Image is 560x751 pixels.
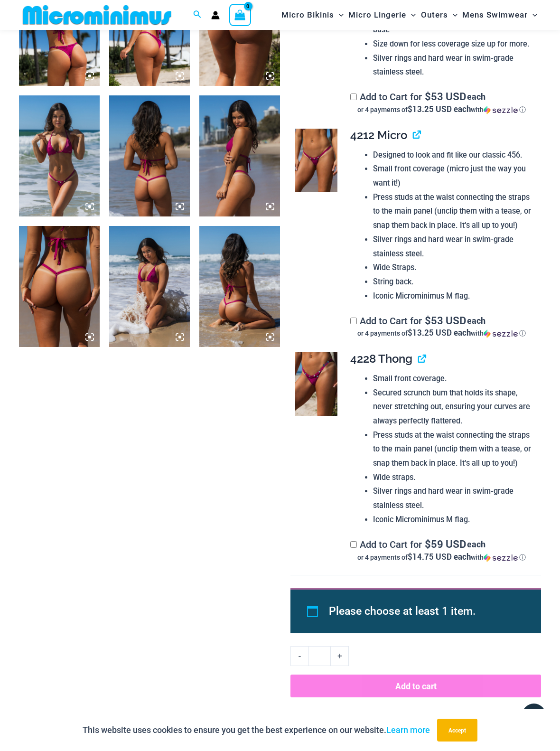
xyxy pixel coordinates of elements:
span: each [467,539,485,549]
a: - [290,646,308,666]
li: Iconic Microminimus M flag. [373,289,533,303]
li: Size down for less coverage size up for more. [373,37,533,51]
a: Micro BikinisMenu ToggleMenu Toggle [279,3,346,27]
span: Mens Swimwear [462,3,528,27]
li: Press studs at the waist connecting the straps to the main panel (unclip them with a tease, or sn... [373,428,533,470]
img: Tight Rope Pink 319 Top 4212 Micro [109,226,190,347]
img: Tight Rope Pink 319 Top 4212 Micro [109,95,190,216]
input: Product quantity [308,646,331,666]
nav: Site Navigation [278,1,541,28]
a: + [331,646,349,666]
span: Menu Toggle [334,3,344,27]
li: Silver rings and hard wear in swim-grade stainless steel. [373,484,533,512]
a: Micro LingerieMenu ToggleMenu Toggle [346,3,418,27]
div: or 4 payments of with [350,105,533,114]
div: or 4 payments of with [350,553,533,562]
img: Tight Rope Pink 319 4212 Micro [295,129,337,192]
li: Silver rings and hard wear in swim-grade stainless steel. [373,51,533,79]
img: Tight Rope Pink 319 4212 Micro [19,226,100,347]
span: $ [425,537,431,551]
span: each [467,316,485,325]
span: 59 USD [425,539,466,549]
li: Press studs at the waist connecting the straps to the main panel (unclip them with a tease, or sn... [373,190,533,233]
input: Add to Cart for$53 USD eachor 4 payments of$13.25 USD eachwithSezzle Click to learn more about Se... [350,318,357,324]
img: Tight Rope Pink 319 Top 4212 Micro [19,95,100,216]
span: 4212 Micro [350,128,407,142]
a: Search icon link [193,9,202,21]
li: Designed to look and fit like our classic 456. [373,148,533,162]
li: Secured scrunch bum that holds its shape, never stretching out, ensuring your curves are always p... [373,386,533,428]
img: Tight Rope Pink 4228 Thong [295,352,337,416]
span: Outers [421,3,448,27]
span: 53 USD [425,92,466,101]
span: 53 USD [425,316,466,325]
div: or 4 payments of$13.25 USD eachwithSezzle Click to learn more about Sezzle [350,105,533,114]
a: Account icon link [211,11,220,19]
img: Sezzle [484,106,518,114]
a: OutersMenu ToggleMenu Toggle [419,3,460,27]
span: Micro Bikinis [281,3,334,27]
img: MM SHOP LOGO FLAT [19,4,175,26]
span: 4228 Thong [350,352,412,366]
a: View Shopping Cart, empty [229,4,251,26]
img: Tight Rope Pink 319 Top 4212 Micro [199,226,280,347]
a: Mens SwimwearMenu ToggleMenu Toggle [460,3,540,27]
span: Menu Toggle [406,3,416,27]
img: Tight Rope Pink 319 Top 4212 Micro [199,95,280,216]
div: or 4 payments of with [350,329,533,338]
p: This website uses cookies to ensure you get the best experience on our website. [83,723,430,737]
button: Add to cart [290,675,541,697]
div: or 4 payments of$13.25 USD eachwithSezzle Click to learn more about Sezzle [350,329,533,338]
li: Wide straps. [373,470,533,485]
li: Silver rings and hard wear in swim-grade stainless steel. [373,233,533,261]
span: Menu Toggle [528,3,537,27]
button: Accept [437,719,477,742]
span: each [467,92,485,101]
span: $ [425,313,431,327]
label: Add to Cart for [350,539,533,562]
img: Sezzle [484,554,518,562]
li: Small front coverage. [373,372,533,386]
span: $13.25 USD each [408,327,471,338]
li: String back. [373,275,533,289]
label: Add to Cart for [350,91,533,114]
span: $ [425,89,431,103]
span: Menu Toggle [448,3,457,27]
li: Small front coverage (micro just the way you want it!) [373,162,533,190]
span: $14.75 USD each [408,551,471,562]
span: Micro Lingerie [348,3,406,27]
label: Add to Cart for [350,315,533,338]
input: Add to Cart for$53 USD eachor 4 payments of$13.25 USD eachwithSezzle Click to learn more about Se... [350,94,357,100]
span: $13.25 USD each [408,103,471,114]
li: Wide Straps. [373,261,533,275]
a: Learn more [386,725,430,735]
div: or 4 payments of$14.75 USD eachwithSezzle Click to learn more about Sezzle [350,553,533,562]
img: Sezzle [484,329,518,338]
li: Iconic Microminimus M flag. [373,513,533,527]
input: Add to Cart for$59 USD eachor 4 payments of$14.75 USD eachwithSezzle Click to learn more about Se... [350,541,357,548]
li: Please choose at least 1 item. [329,601,520,622]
